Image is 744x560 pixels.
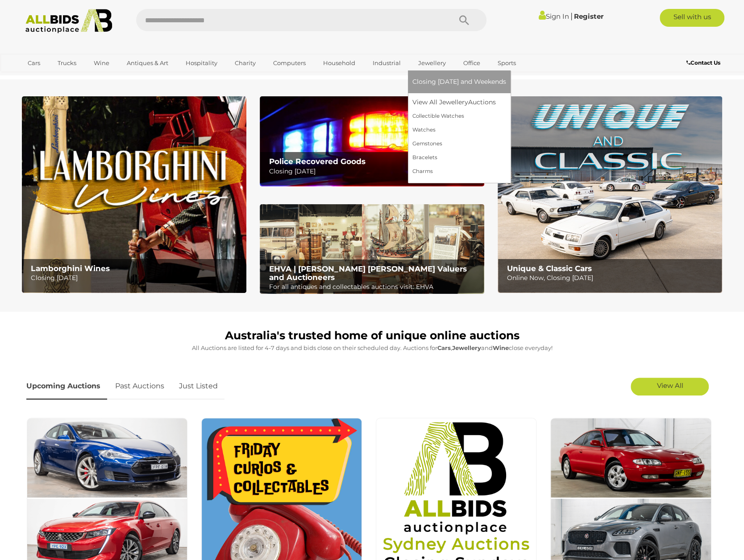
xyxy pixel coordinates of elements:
a: Household [317,56,361,70]
img: EHVA | Evans Hastings Valuers and Auctioneers [260,204,484,294]
span: View All [657,381,683,390]
a: Trucks [52,56,82,70]
a: EHVA | Evans Hastings Valuers and Auctioneers EHVA | [PERSON_NAME] [PERSON_NAME] Valuers and Auct... [260,204,484,294]
a: Lamborghini Wines Lamborghini Wines Closing [DATE] [22,96,246,293]
span: | [570,11,573,21]
p: Closing [DATE] [31,272,241,284]
img: Allbids.com.au [21,9,117,33]
img: Lamborghini Wines [22,96,246,293]
a: Past Auctions [108,373,171,399]
a: Upcoming Auctions [26,373,107,399]
a: Industrial [367,56,407,70]
a: Sports [492,56,522,70]
a: Unique & Classic Cars Unique & Classic Cars Online Now, Closing [DATE] [498,96,722,293]
a: Office [457,56,486,70]
a: Antiques & Art [121,56,174,70]
strong: Cars [437,344,451,351]
p: Closing [DATE] [269,166,479,177]
a: Jewellery [412,56,452,70]
b: Contact Us [686,59,720,66]
b: Lamborghini Wines [31,264,109,273]
a: Just Listed [172,373,224,399]
a: Hospitality [180,56,223,70]
a: Charity [229,56,262,70]
strong: Wine [493,344,509,351]
a: Computers [267,56,312,70]
a: Wine [88,56,115,70]
p: All Auctions are listed for 4-7 days and bids close on their scheduled day. Auctions for , and cl... [26,343,718,353]
a: Contact Us [686,58,722,68]
button: Search [442,9,486,31]
b: Unique & Classic Cars [507,264,592,273]
a: [GEOGRAPHIC_DATA] [22,70,97,85]
h1: Australia's trusted home of unique online auctions [26,329,718,342]
a: Sign In [539,12,569,21]
b: Police Recovered Goods [269,157,366,166]
strong: Jewellery [452,344,481,351]
p: Online Now, Closing [DATE] [507,272,717,284]
a: Sell with us [660,9,724,27]
p: For all antiques and collectables auctions visit: EHVA [269,281,479,292]
b: EHVA | [PERSON_NAME] [PERSON_NAME] Valuers and Auctioneers [269,264,467,282]
img: Police Recovered Goods [260,96,484,186]
a: Register [574,12,603,21]
a: Cars [22,56,46,70]
img: Unique & Classic Cars [498,96,722,293]
a: View All [631,378,709,395]
a: Police Recovered Goods Police Recovered Goods Closing [DATE] [260,96,484,186]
